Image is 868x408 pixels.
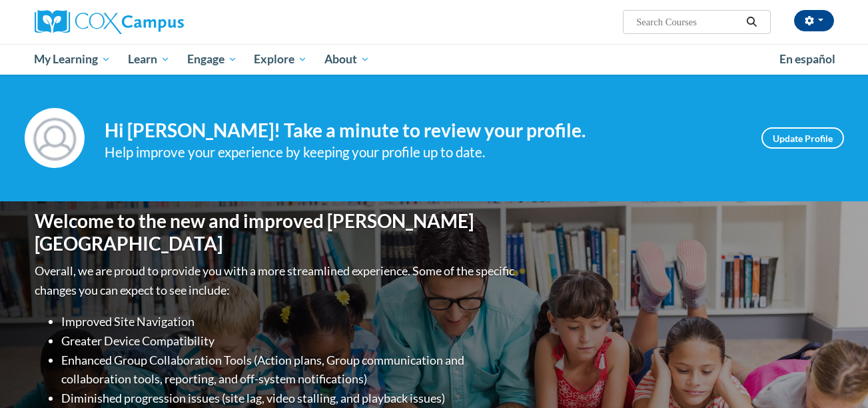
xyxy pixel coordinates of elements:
img: Cox Campus [35,10,184,34]
h1: Welcome to the new and improved [PERSON_NAME][GEOGRAPHIC_DATA] [35,210,518,255]
a: Learn [119,44,179,75]
a: Update Profile [761,127,844,149]
button: Account Settings [794,10,834,31]
span: My Learning [34,51,111,67]
a: Engage [179,44,246,75]
input: Search Courses [635,14,741,30]
p: Overall, we are proud to provide you with a more streamlined experience. Some of the specific cha... [35,261,518,300]
span: En español [779,52,835,66]
li: Enhanced Group Collaboration Tools (Action plans, Group communication and collaboration tools, re... [61,351,518,389]
a: En español [771,45,844,73]
div: Main menu [15,44,854,75]
span: Engage [187,51,237,67]
span: Explore [254,51,307,67]
h4: Hi [PERSON_NAME]! Take a minute to review your profile. [105,119,741,142]
a: My Learning [26,44,120,75]
a: Explore [245,44,316,75]
li: Greater Device Compatibility [61,331,518,351]
span: Learn [128,51,170,67]
img: Profile Image [25,108,85,168]
button: Search [741,14,761,30]
div: Help improve your experience by keeping your profile up to date. [105,141,741,163]
a: About [316,44,378,75]
a: Cox Campus [35,10,288,34]
li: Improved Site Navigation [61,312,518,331]
li: Diminished progression issues (site lag, video stalling, and playback issues) [61,389,518,408]
span: About [324,51,370,67]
